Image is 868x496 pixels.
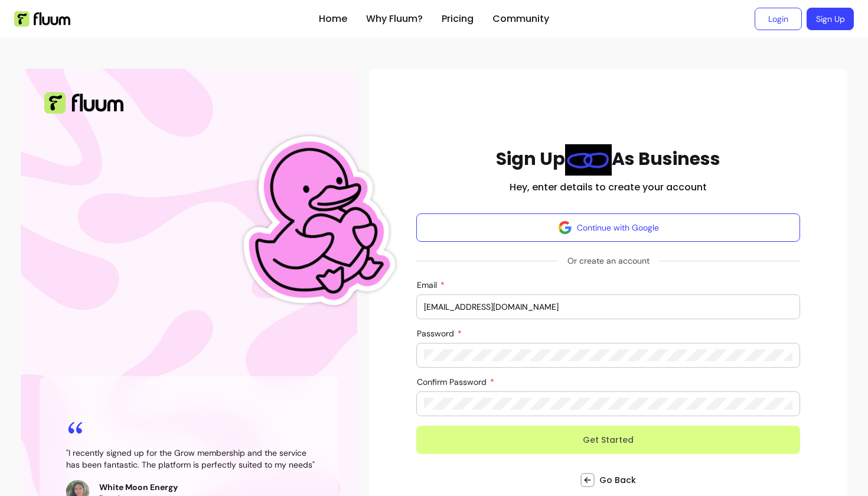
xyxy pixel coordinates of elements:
[416,426,800,454] button: Get Started
[565,144,612,176] img: link Blue
[558,221,572,235] img: avatar
[599,474,636,486] span: Go Back
[580,473,636,487] a: Go Back
[417,377,489,387] span: Confirm Password
[366,12,423,26] a: Why Fluum?
[14,11,70,27] img: Fluum Logo
[558,250,659,271] span: Or create an account
[99,481,178,493] p: White Moon Energy
[510,180,707,194] h2: Hey, enter details to create your account
[492,12,549,26] a: Community
[417,328,456,339] span: Password
[319,12,347,26] a: Home
[417,280,439,290] span: Email
[424,398,792,410] input: Confirm Password
[496,144,720,176] h1: Sign Up As Business
[216,91,410,353] img: Fluum Duck sticker
[442,12,474,26] a: Pricing
[424,349,792,361] input: Password
[807,8,854,30] a: Sign Up
[424,301,792,313] input: Email
[755,8,802,30] a: Login
[44,92,123,114] img: Fluum Logo
[66,447,318,471] blockquote: " I recently signed up for the Grow membership and the service has been fantastic. The platform i...
[416,213,800,242] button: Continue with Google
